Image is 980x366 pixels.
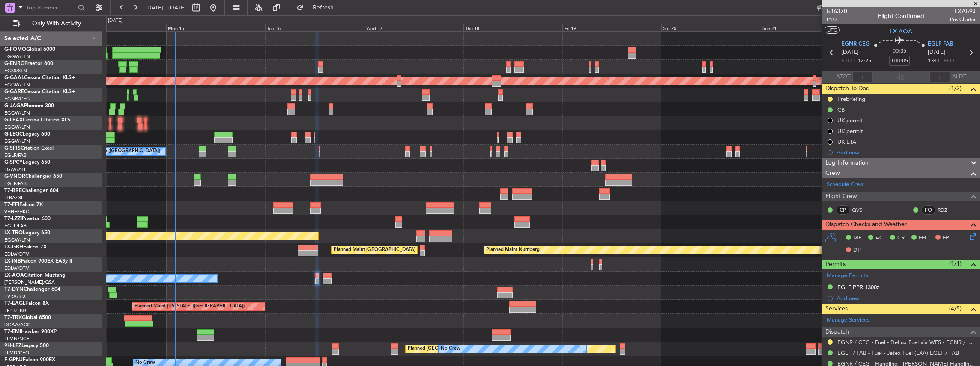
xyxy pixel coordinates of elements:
[4,96,30,102] a: EGNR/CEG
[827,316,869,325] a: Manage Services
[4,216,22,221] span: T7-LZZI
[4,118,23,123] span: G-LEAX
[69,145,160,158] div: No Crew London ([GEOGRAPHIC_DATA])
[22,21,90,27] span: Only With Activity
[857,57,871,65] span: 12:25
[4,61,53,66] a: G-ENRGPraetor 600
[4,259,21,264] span: LX-INB
[4,230,23,236] span: LX-TRO
[825,220,907,230] span: Dispatch Checks and Weather
[4,166,27,173] a: LGAV/ATH
[878,12,924,21] div: Flight Confirmed
[4,315,22,320] span: T7-TRX
[928,40,953,49] span: EGLF FAB
[4,75,75,80] a: G-GAALCessna Citation XLS+
[4,138,30,145] a: EGGW/LTN
[4,287,24,292] span: T7-DYN
[4,174,62,179] a: G-VNORChallenger 650
[837,339,976,346] a: EGNR / CEG - Fuel - DeLux Fuel via WFS - EGNR / CEG
[928,48,945,57] span: [DATE]
[4,124,30,130] a: EGGW/LTN
[837,295,976,302] div: Add new
[4,89,75,94] a: G-GARECessna Citation XLS+
[4,301,25,306] span: T7-EAGL
[837,127,863,135] div: UK permit
[4,265,30,272] a: EDLW/DTM
[4,75,24,80] span: G-GAAL
[4,202,43,207] a: T7-FFIFalcon 7X
[4,47,55,52] a: G-FOMOGlobal 6000
[9,17,93,30] button: Only With Activity
[837,117,863,124] div: UK permit
[265,24,364,31] div: Tue 16
[293,1,344,15] button: Refresh
[836,205,850,215] div: CP
[4,146,21,151] span: G-SIRS
[827,272,868,280] a: Manage Permits
[4,287,60,292] a: T7-DYNChallenger 604
[825,168,840,178] span: Crew
[4,245,23,250] span: LX-GBH
[4,329,57,334] a: T7-EMIHawker 900XP
[825,26,840,34] button: UTC
[4,174,25,179] span: G-VNOR
[305,5,341,11] span: Refresh
[837,106,845,113] div: CB
[827,180,864,189] a: Schedule Crew
[4,223,27,229] a: EGLF/FAB
[950,7,976,16] span: LXA59J
[853,234,861,242] span: MF
[952,73,966,81] span: ALDT
[4,68,27,74] a: EGSS/STN
[463,24,562,31] div: Thu 18
[890,27,912,36] span: LX-AOA
[837,349,959,357] a: EGLF / FAB - Fuel - Jetex Fuel (LXA) EGLF / FAB
[841,40,870,49] span: EGNR CEG
[4,259,72,264] a: LX-INBFalcon 900EX EASy II
[334,244,469,257] div: Planned Maint [GEOGRAPHIC_DATA] ([GEOGRAPHIC_DATA])
[4,307,27,314] a: LFPB/LBG
[562,24,661,31] div: Fri 19
[825,158,869,168] span: Leg Information
[949,304,962,313] span: (4/5)
[166,24,265,31] div: Mon 15
[4,357,55,363] a: F-GPNJFalcon 900EX
[4,343,49,348] a: 9H-LPZLegacy 500
[4,329,21,334] span: T7-EMI
[4,273,24,278] span: LX-AOA
[837,95,865,103] div: Prebriefing
[4,89,24,94] span: G-GARE
[108,17,122,24] div: [DATE]
[365,24,463,31] div: Wed 17
[4,110,30,116] a: EGGW/LTN
[4,132,50,137] a: G-LEGCLegacy 600
[943,234,949,242] span: FP
[841,57,855,65] span: ETOT
[825,192,857,201] span: Flight Crew
[4,103,24,109] span: G-JAGA
[4,357,23,363] span: F-GPNJ
[949,259,962,268] span: (1/1)
[4,315,51,320] a: T7-TRXGlobal 6500
[950,16,976,23] span: Pos Charter
[825,260,846,269] span: Permits
[852,206,871,214] a: QVS
[4,279,55,286] a: [PERSON_NAME]/QSA
[4,209,30,215] a: VHHH/HKG
[67,24,166,31] div: Sun 14
[825,84,869,94] span: Dispatch To-Dos
[761,24,860,31] div: Sun 21
[4,160,23,165] span: G-SPCY
[4,273,66,278] a: LX-AOACitation Mustang
[134,300,245,313] div: Planned Maint [US_STATE] ([GEOGRAPHIC_DATA])
[4,195,24,201] a: LTBA/ISL
[893,47,906,56] span: 00:35
[4,202,19,207] span: T7-FFI
[4,146,54,151] a: G-SIRSCitation Excel
[4,103,54,109] a: G-JAGAPhenom 300
[4,343,21,348] span: 9H-LPZ
[825,327,849,337] span: Dispatch
[853,246,861,255] span: DP
[4,152,27,159] a: EGLF/FAB
[875,234,883,242] span: AC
